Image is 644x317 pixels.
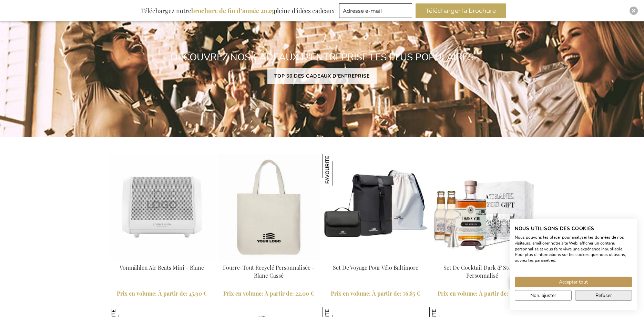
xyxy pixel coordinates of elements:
[216,255,322,262] a: Personalised Recycled Tote Bag - Off White
[403,290,420,297] span: 76,85 €
[323,255,429,262] a: Baltimore Bike Travel Set Set De Voyage Pour Vélo Baltimore
[191,7,274,15] b: brochure de fin d’année 2025
[630,7,638,15] div: Close
[429,154,535,260] img: Personalised Dark & Stormy Cocktail Set
[429,255,535,262] a: Personalised Dark & Stormy Cocktail Set
[265,290,294,297] span: À partir de
[438,290,478,297] span: Prix en volume:
[158,290,187,297] span: À partir de
[575,290,632,301] button: Refuser tous les cookies
[515,235,632,264] p: Nous pouvons les placer pour analyser les données de nos visiteurs, améliorer notre site Web, aff...
[443,264,521,279] a: Set De Cocktail Dark & Stormy Personnalisé
[333,264,418,271] a: Set De Voyage Pour Vélo Baltimore
[559,278,588,286] span: Accepter tout
[339,3,412,18] input: Adresse e-mail
[189,290,207,297] span: 45,90 €
[595,292,612,299] span: Refuser
[515,226,632,232] h2: Nous utilisons des cookies
[117,290,157,297] span: Prix en volume:
[515,290,572,301] button: Ajustez les préférences de cookie
[223,264,315,279] a: Fourre-Tout Recyclé Personnalisée - Blanc Cassé
[479,290,508,297] span: À partir de
[429,290,535,298] a: Prix en volume: À partir de 46,10 €
[109,255,215,262] a: Vonmahlen Air Beats Mini
[632,9,636,13] img: Close
[372,290,401,297] span: À partir de
[323,154,429,260] img: Baltimore Bike Travel Set
[109,154,215,260] img: Vonmahlen Air Beats Mini
[216,154,322,260] img: Personalised Recycled Tote Bag - Off White
[138,3,338,18] div: Téléchargez notre pleine d’idées cadeaux
[530,292,556,299] span: Non, ajuster
[120,264,204,271] a: Vonmählen Air Beats Mini - Blanc
[295,290,314,297] span: 22,00 €
[323,154,354,186] img: Set De Voyage Pour Vélo Baltimore
[267,68,377,84] a: TOP 50 DES CADEAUX D'ENTREPRISE
[109,290,215,298] a: Prix en volume: À partir de 45,90 €
[339,3,414,20] form: marketing offers and promotions
[515,277,632,287] button: Accepter tous les cookies
[331,290,371,297] span: Prix en volume:
[223,290,263,297] span: Prix en volume:
[416,3,506,18] button: Télécharger la brochure
[323,290,429,298] a: Prix en volume: À partir de 76,85 €
[216,290,322,298] a: Prix en volume: À partir de 22,00 €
